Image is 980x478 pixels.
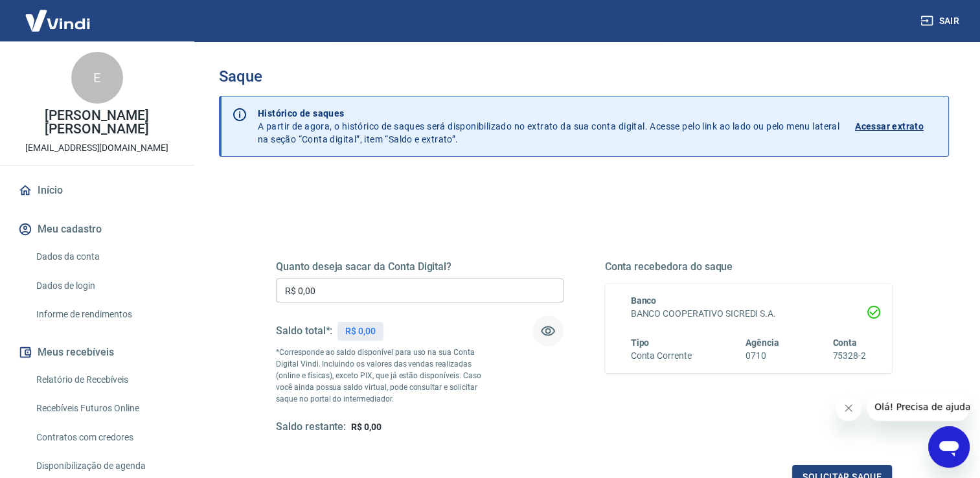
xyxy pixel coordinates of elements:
[258,107,839,120] p: Histórico de saques
[351,422,382,432] span: R$ 0,00
[276,347,492,405] p: *Corresponde ao saldo disponível para uso na sua Conta Digital Vindi. Incluindo os valores das ve...
[10,109,183,136] p: [PERSON_NAME] [PERSON_NAME]
[25,141,168,155] p: [EMAIL_ADDRESS][DOMAIN_NAME]
[276,260,564,273] h5: Quanto deseja sacar da Conta Digital?
[31,424,178,451] a: Contratos com credores
[928,426,970,468] iframe: Botón para iniciar la ventana de mensajería
[605,260,893,273] h5: Conta recebedora do saque
[219,67,949,85] h3: Saque
[31,395,178,422] a: Recebíveis Futuros Online
[918,9,964,33] button: Sair
[258,107,839,146] p: A partir de agora, o histórico de saques será disponibilizado no extrato da sua conta digital. Ac...
[832,337,857,348] span: Conta
[16,176,178,205] a: Início
[631,295,657,306] span: Banco
[31,273,178,299] a: Dados de login
[631,307,867,321] h6: BANCO COOPERATIVO SICREDI S.A.
[746,337,779,348] span: Agência
[631,337,650,348] span: Tipo
[31,301,178,328] a: Informe de rendimentos
[855,120,924,133] p: Acessar extrato
[16,1,100,40] img: Vindi
[276,420,346,434] h5: Saldo restante:
[746,349,779,363] h6: 0710
[16,338,178,367] button: Meus recebíveis
[631,349,692,363] h6: Conta Corrente
[8,9,109,19] span: Olá! Precisa de ajuda?
[31,367,178,393] a: Relatório de Recebíveis
[855,107,938,146] a: Acessar extrato
[832,349,866,363] h6: 75328-2
[16,215,178,244] button: Meu cadastro
[836,395,861,421] iframe: Cerrar mensaje
[71,52,123,104] div: E
[867,393,970,421] iframe: Mensaje de la compañía
[276,324,332,337] h5: Saldo total*:
[31,244,178,270] a: Dados da conta
[345,324,376,338] p: R$ 0,00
